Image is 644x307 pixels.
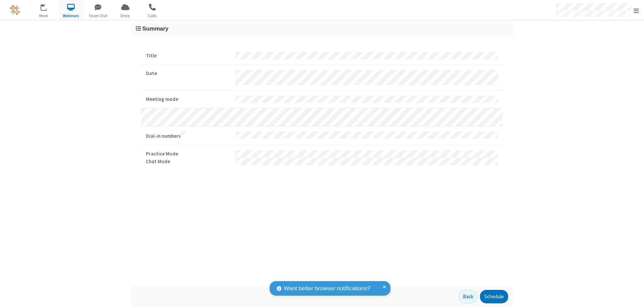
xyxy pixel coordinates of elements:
strong: Date [146,70,230,77]
span: Want better browser notifications? [284,284,370,293]
button: Schedule [480,290,508,303]
span: Webinars [58,13,84,19]
span: Team Chat [86,13,111,19]
span: Meet [31,13,56,19]
strong: Meeting mode [146,96,230,103]
strong: Dial-in numbers [146,131,230,140]
span: Summary [142,25,168,32]
strong: Chat Mode [146,158,230,166]
strong: Title [146,52,230,60]
span: Drive [113,13,138,19]
button: Back [459,290,478,303]
span: Calls [140,13,165,19]
strong: Practice Mode [146,150,230,158]
div: 13 [44,4,50,9]
img: QA Selenium DO NOT DELETE OR CHANGE [10,5,20,15]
